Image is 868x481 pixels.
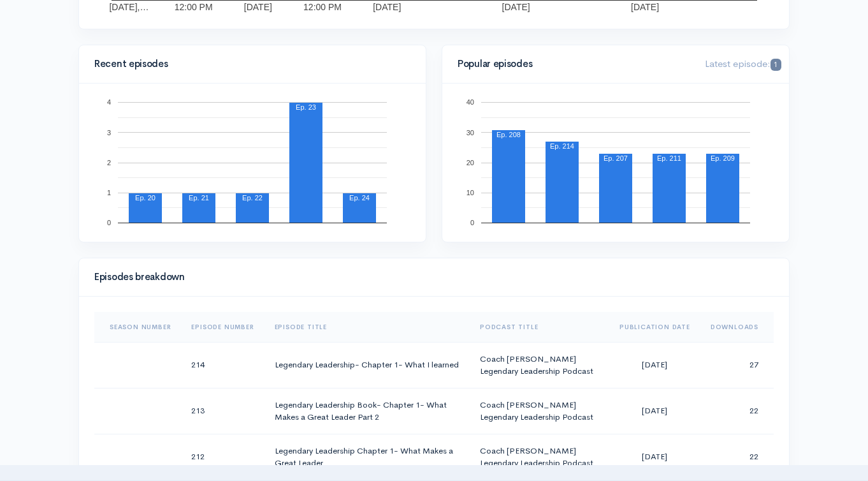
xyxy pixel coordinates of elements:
td: 213 [181,388,264,434]
text: 12:00 PM [303,2,342,12]
td: Coach [PERSON_NAME] Legendary Leadership Podcast [470,434,609,480]
th: Sort column [470,312,609,343]
h4: Episodes breakdown [94,272,766,283]
text: 1 [107,189,111,196]
td: Legendary Leadership- Chapter 1- What I learned [264,342,470,388]
text: 10 [467,189,474,196]
th: Sort column [700,312,774,343]
th: Sort column [264,312,470,343]
text: 40 [467,98,474,106]
td: Coach [PERSON_NAME] Legendary Leadership Podcast [470,388,609,434]
text: Ep. 24 [349,194,370,202]
text: [DATE] [631,2,659,12]
text: 3 [107,128,111,136]
h4: Recent episodes [94,59,403,70]
td: 22 [700,388,774,434]
text: Ep. 209 [711,154,735,162]
text: 30 [467,128,474,136]
td: 27 [700,342,774,388]
text: Ep. 20 [135,194,156,202]
text: 12:00 PM [175,2,213,12]
span: 1 [770,59,781,71]
td: 212 [181,434,264,480]
td: [DATE] [609,388,700,434]
th: Sort column [181,312,264,343]
td: [DATE] [609,434,700,480]
text: 0 [107,219,111,226]
text: [DATE] [373,2,401,12]
td: 22 [700,434,774,480]
text: [DATE] [244,2,272,12]
th: Sort column [609,312,700,343]
text: Ep. 23 [296,103,316,111]
td: 214 [181,342,264,388]
svg: A chart. [458,99,774,226]
text: Ep. 22 [242,194,263,202]
th: Sort column [94,312,181,343]
text: 20 [467,159,474,166]
text: Ep. 21 [189,194,209,202]
text: Ep. 211 [657,154,681,162]
text: Ep. 207 [604,154,628,162]
h4: Popular episodes [458,59,690,70]
text: 4 [107,98,111,106]
span: Latest episode: [705,57,781,70]
text: Ep. 208 [496,131,521,138]
text: 2 [107,159,111,166]
text: [DATE],… [109,2,148,12]
td: Legendary Leadership Book- Chapter 1- What Makes a Great Leader Part 2 [264,388,470,434]
text: Ep. 214 [550,142,574,150]
text: 0 [470,219,474,226]
svg: A chart. [94,99,410,226]
td: Legendary Leadership Chapter 1- What Makes a Great Leader [264,434,470,480]
td: [DATE] [609,342,700,388]
text: [DATE] [502,2,530,12]
td: Coach [PERSON_NAME] Legendary Leadership Podcast [470,342,609,388]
